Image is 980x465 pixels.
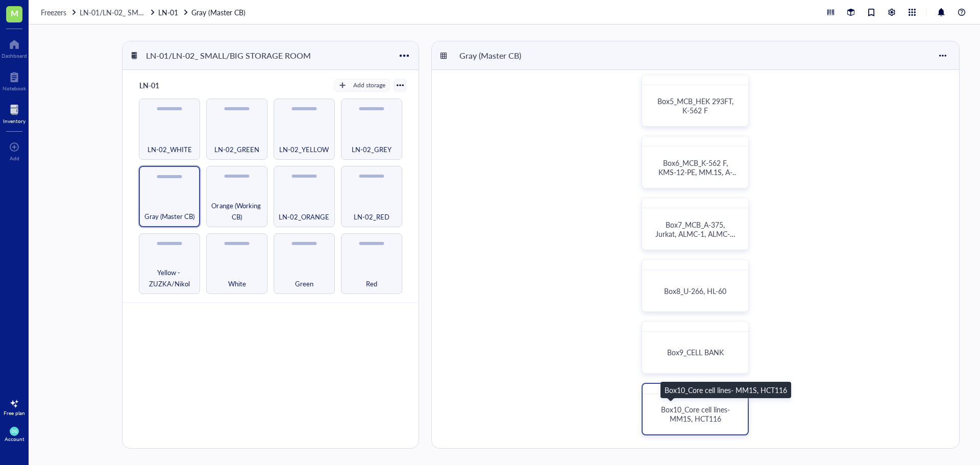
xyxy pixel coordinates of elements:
[11,7,18,19] span: M
[664,286,726,296] span: Box8_U-266, HL-60
[3,69,26,91] a: Notebook
[657,96,736,115] span: Box5_MCB_HEK 293FT, K-562 F
[80,7,156,18] a: LN-01/LN-02_ SMALL/BIG STORAGE ROOM
[334,79,390,91] button: Add storage
[4,410,25,416] div: Free plan
[41,7,66,17] span: Freezers
[661,404,732,424] span: Box10_Core cell lines- MM1S, HCT116
[41,7,78,18] a: Freezers
[2,36,27,59] a: Dashboard
[141,47,315,64] div: LN-01/LN-02_ SMALL/BIG STORAGE ROOM
[455,47,526,64] div: Gray (Master CB)
[80,7,224,17] span: LN-01/LN-02_ SMALL/BIG STORAGE ROOM
[144,211,194,222] span: Gray (Master CB)
[211,200,263,223] span: Orange (Working CB)
[214,144,259,155] span: LN-02_GREEN
[148,144,192,155] span: LN-02_WHITE
[667,347,724,357] span: Box9_CELL BANK
[143,267,195,289] span: Yellow - ZUZKA/Nikol
[228,278,246,289] span: White
[3,85,26,91] div: Notebook
[354,211,389,223] span: LN-02_RED
[158,7,248,18] a: LN-01Gray (Master CB)
[353,81,385,90] div: Add storage
[135,78,196,92] div: LN-01
[12,429,17,433] span: DG
[655,219,738,248] span: Box7_MCB_A-375, Jurkat, ALMC-1, ALMC-2, U-266
[295,278,313,289] span: Green
[279,144,329,155] span: LN-02_YELLOW
[3,102,26,124] a: Inventory
[5,436,24,442] div: Account
[2,53,27,59] div: Dashboard
[352,144,391,155] span: LN-02_GREY
[3,118,26,124] div: Inventory
[658,158,738,186] span: Box6_MCB_K-562 F, KMS-12-PE, MM.1S, A-375
[279,211,329,223] span: LN-02_ORANGE
[10,155,19,161] div: Add
[366,278,377,289] span: Red
[665,384,787,396] div: Box10_Core cell lines- MM1S, HCT116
